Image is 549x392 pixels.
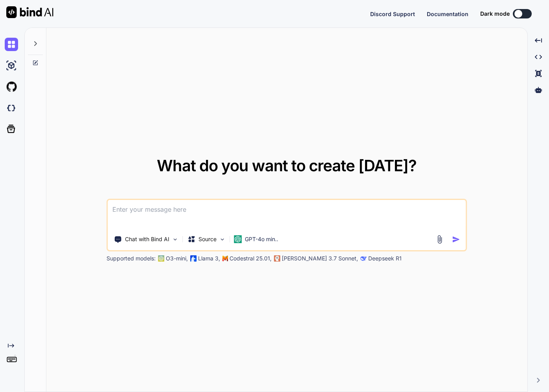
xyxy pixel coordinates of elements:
[370,11,415,17] span: Discord Support
[6,6,53,18] img: Bind AI
[219,236,226,243] img: Pick Models
[452,235,461,244] img: icon
[158,255,164,262] img: GPT-4
[230,255,272,262] p: Codestral 25.01,
[368,255,402,262] p: Deepseek R1
[274,255,280,262] img: claude
[106,255,156,262] p: Supported models:
[5,59,18,72] img: ai-studio
[198,235,217,243] p: Source
[282,255,358,262] p: [PERSON_NAME] 3.7 Sonnet,
[172,236,178,243] img: Pick Tools
[370,10,415,18] button: Discord Support
[245,235,278,243] p: GPT-4o min..
[222,256,228,261] img: Mistral-AI
[166,255,188,262] p: O3-mini,
[190,255,196,262] img: Llama2
[234,235,242,243] img: GPT-4o mini
[5,80,18,93] img: githubLight
[125,235,169,243] p: Chat with Bind AI
[157,156,417,175] span: What do you want to create [DATE]?
[5,101,18,115] img: darkCloudIdeIcon
[198,255,220,262] p: Llama 3,
[435,235,444,244] img: attachment
[427,10,468,18] button: Documentation
[427,11,468,17] span: Documentation
[360,255,367,262] img: claude
[5,38,18,51] img: chat
[480,10,510,18] span: Dark mode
